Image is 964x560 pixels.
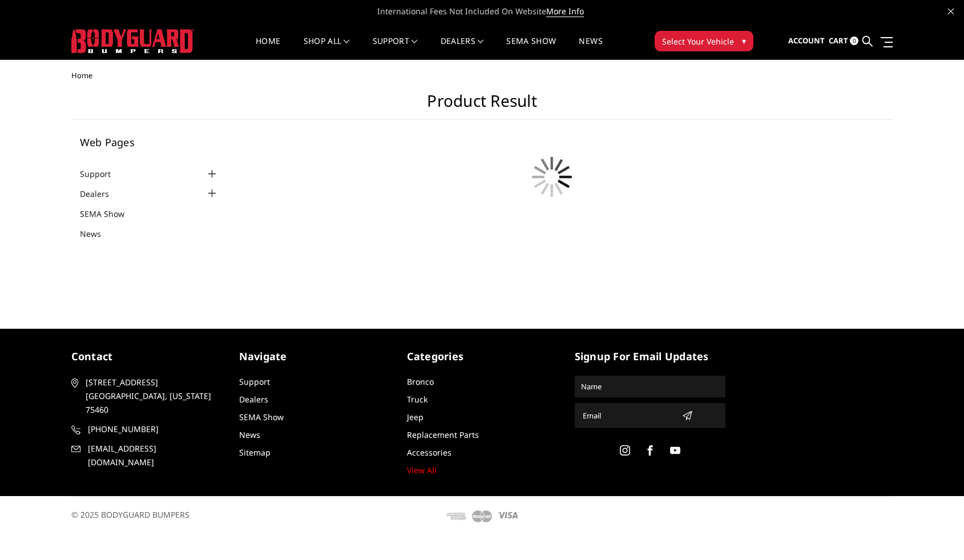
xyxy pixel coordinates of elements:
[742,35,746,47] span: ▾
[407,447,451,458] a: Accessories
[88,422,220,436] span: [PHONE_NUMBER]
[71,442,222,469] a: [EMAIL_ADDRESS][DOMAIN_NAME]
[239,349,390,364] h5: Navigate
[578,406,677,425] input: Email
[546,6,584,17] a: More Info
[662,35,734,47] span: Select Your Vehicle
[576,377,724,396] input: Name
[523,148,580,206] img: preloader.gif
[407,465,437,476] a: View All
[850,37,858,45] span: 0
[829,26,858,57] a: Cart 0
[506,37,556,59] a: SEMA Show
[80,208,139,220] a: SEMA Show
[239,412,284,422] a: SEMA Show
[655,31,753,51] button: Select Your Vehicle
[239,447,271,458] a: Sitemap
[71,422,222,436] a: [PHONE_NUMBER]
[407,349,558,364] h5: Categories
[407,429,479,440] a: Replacement Parts
[239,394,268,405] a: Dealers
[80,228,115,240] a: News
[407,412,423,422] a: Jeep
[373,37,418,59] a: Support
[71,91,893,120] h1: Product Result
[304,37,350,59] a: shop all
[256,37,280,59] a: Home
[407,394,427,405] a: Truck
[788,35,825,46] span: Account
[407,376,434,387] a: Bronco
[829,35,848,46] span: Cart
[71,70,92,80] span: Home
[80,137,219,147] h5: Web Pages
[788,26,825,57] a: Account
[441,37,484,59] a: Dealers
[80,188,123,200] a: Dealers
[239,376,270,387] a: Support
[71,509,189,520] span: © 2025 BODYGUARD BUMPERS
[579,37,602,59] a: News
[86,376,218,417] span: [STREET_ADDRESS] [GEOGRAPHIC_DATA], [US_STATE] 75460
[71,349,222,364] h5: contact
[575,349,725,364] h5: signup for email updates
[71,29,194,53] img: BODYGUARD BUMPERS
[88,442,220,469] span: [EMAIL_ADDRESS][DOMAIN_NAME]
[239,429,260,440] a: News
[80,168,125,180] a: Support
